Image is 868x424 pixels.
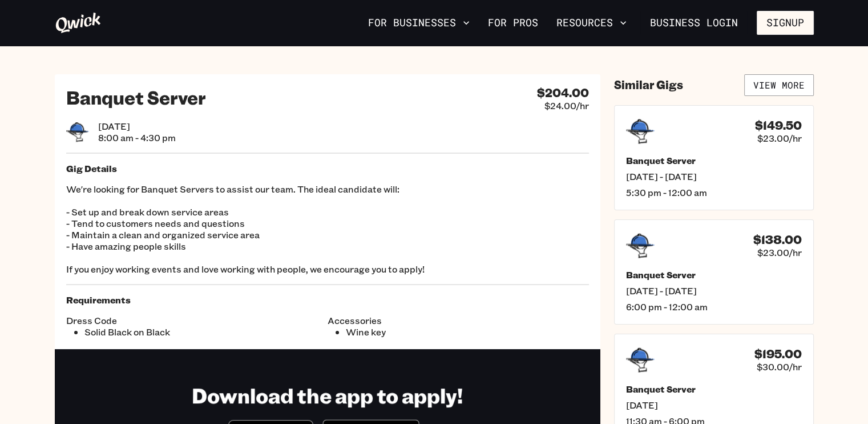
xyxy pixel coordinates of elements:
span: [DATE] - [DATE] [626,285,802,297]
span: 5:30 pm - 12:00 am [626,187,802,198]
span: [DATE] [626,399,802,411]
h5: Banquet Server [626,155,802,166]
button: Signup [757,11,814,35]
button: Resources [552,13,631,33]
span: [DATE] - [DATE] [626,171,802,182]
h5: Banquet Server [626,269,802,281]
span: $24.00/hr [544,100,589,111]
span: Accessories [328,315,589,326]
a: View More [744,74,814,96]
h2: Banquet Server [66,86,206,109]
h4: $149.50 [755,118,802,133]
span: $23.00/hr [757,247,802,258]
h5: Gig Details [66,163,589,174]
h5: Requirements [66,294,589,306]
button: For Businesses [364,13,474,33]
span: $30.00/hr [757,361,802,373]
a: Business Login [640,11,748,35]
h5: Banquet Server [626,383,802,395]
p: We're looking for Banquet Servers to assist our team. The ideal candidate will: - Set up and brea... [66,183,589,275]
a: For Pros [483,13,543,33]
span: 8:00 am - 4:30 pm [98,132,176,143]
h1: Download the app to apply! [192,382,463,408]
span: [DATE] [98,121,176,132]
h4: $204.00 [537,86,589,100]
li: Wine key [346,326,589,338]
span: 6:00 pm - 12:00 am [626,301,802,313]
a: $138.00$23.00/hrBanquet Server[DATE] - [DATE]6:00 pm - 12:00 am [614,219,814,325]
h4: Similar Gigs [614,78,683,92]
span: $23.00/hr [757,133,802,144]
li: Solid Black on Black [84,326,328,338]
h4: $138.00 [753,233,802,247]
h4: $195.00 [754,347,802,361]
span: Dress Code [66,315,328,326]
a: $149.50$23.00/hrBanquet Server[DATE] - [DATE]5:30 pm - 12:00 am [614,105,814,210]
